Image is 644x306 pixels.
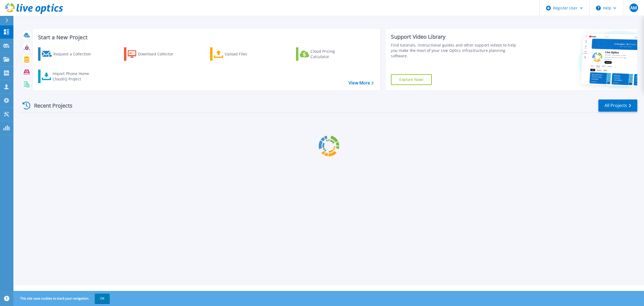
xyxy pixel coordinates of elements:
[598,99,637,112] a: All Projects
[296,47,356,61] a: Cloud Pricing Calculator
[225,49,268,59] div: Upload Files
[349,80,374,86] a: View More
[38,34,374,40] h3: Start a New Project
[138,49,181,59] div: Download Collector
[95,294,110,303] button: OK
[21,99,80,112] div: Recent Projects
[38,47,98,61] a: Request a Collection
[391,33,521,40] div: Support Video Library
[53,49,96,59] div: Request a Collection
[124,47,184,61] a: Download Collector
[391,74,432,85] a: Explore Now!
[210,47,270,61] a: Upload Files
[53,71,94,82] div: Import Phone Home CloudIQ Project
[310,49,353,59] div: Cloud Pricing Calculator
[391,42,521,59] div: Find tutorials, instructional guides and other support videos to help you make the most of your L...
[15,294,110,303] span: This site uses cookies to track your navigation.
[630,6,637,10] span: AM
